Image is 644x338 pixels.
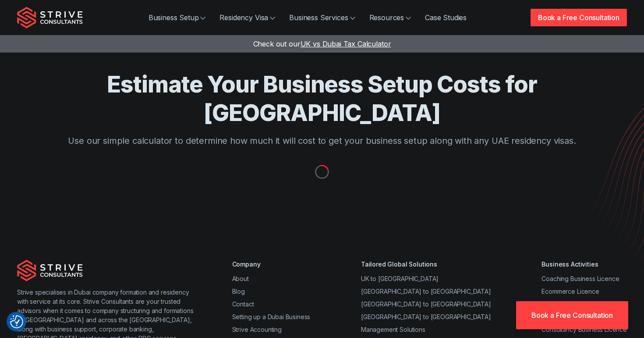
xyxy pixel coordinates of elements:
[361,260,491,269] div: Tailored Global Solutions
[52,70,592,127] h1: Estimate Your Business Setup Costs for [GEOGRAPHIC_DATA]
[17,260,83,281] img: Strive Consultants
[361,326,425,333] a: Management Solutions
[253,39,391,48] a: Check out ourUK vs Dubai Tax Calculator
[52,134,592,147] p: Use our simple calculator to determine how much it will cost to get your business setup along wit...
[541,326,627,333] a: Consultancy Business Licence
[232,288,245,295] a: Blog
[531,9,627,26] a: Book a Free Consultation
[232,300,254,308] a: Contact
[10,315,23,328] img: Revisit consent button
[516,301,628,329] a: Book a Free Consultation
[541,260,627,269] div: Business Activities
[361,275,439,282] a: UK to [GEOGRAPHIC_DATA]
[541,300,620,308] a: Event Management Licence
[361,313,491,320] a: [GEOGRAPHIC_DATA] to [GEOGRAPHIC_DATA]
[541,275,619,282] a: Coaching Business Licence
[232,260,311,269] div: Company
[212,9,282,26] a: Residency Visa
[282,9,362,26] a: Business Services
[232,326,282,333] a: Strive Accounting
[361,300,491,308] a: [GEOGRAPHIC_DATA] to [GEOGRAPHIC_DATA]
[17,7,83,28] img: Strive Consultants
[362,9,418,26] a: Resources
[232,313,311,320] a: Setting up a Dubai Business
[10,315,23,328] button: Consent Preferences
[142,9,213,26] a: Business Setup
[541,288,599,295] a: Ecommerce Licence
[232,275,249,282] a: About
[301,39,391,48] span: UK vs Dubai Tax Calculator
[361,288,491,295] a: [GEOGRAPHIC_DATA] to [GEOGRAPHIC_DATA]
[418,9,474,26] a: Case Studies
